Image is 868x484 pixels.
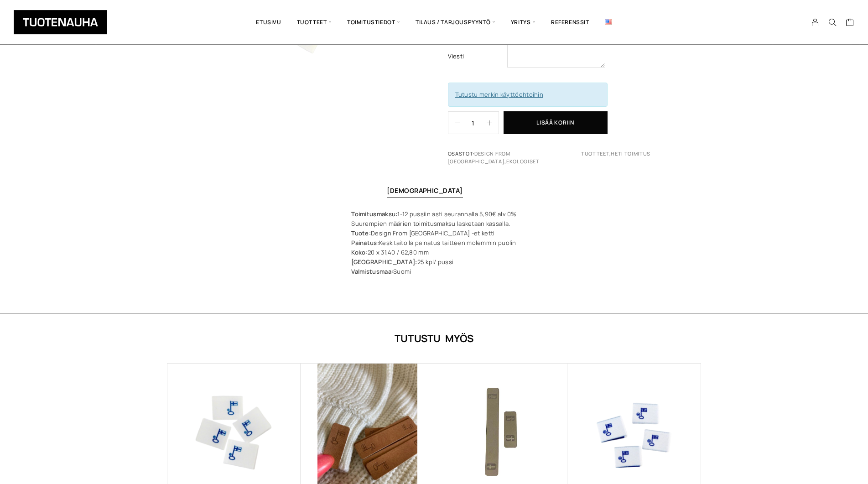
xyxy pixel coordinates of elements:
span: Tilaus / Tarjouspyyntö [408,7,503,38]
input: Määrä [460,112,487,134]
div: Design From [GEOGRAPHIC_DATA] -etiketti [351,229,516,238]
label: Viesti [448,52,505,61]
a: Cart [846,18,854,29]
div: Tutustu myös [167,332,701,345]
strong: Toimitusmaksu: [351,210,397,218]
div: 1-12 pussiin asti seurannalla 5,90€ alv 0% Suurempien määrien toimitusmaksu lasketaan kassalla. [351,209,516,229]
button: Lisää koriin [504,111,608,134]
strong: Valmistusmaa: [351,267,393,276]
img: Tuotenauha Oy [14,10,107,35]
a: My Account [806,18,824,26]
strong: [GEOGRAPHIC_DATA]: [351,258,417,266]
span: Yritys [503,7,543,38]
strong: Koko: [351,248,367,256]
div: Suomi [351,267,516,276]
span: Tuotteet [289,7,339,38]
div: Keskitaitolla painatus taitteen molemmin puolin [351,238,516,248]
a: Referenssit [543,7,597,38]
a: [DEMOGRAPHIC_DATA] [387,186,463,195]
a: Etusivu [248,7,289,38]
img: English [605,20,612,25]
div: 20 x 31,40 / 62,80 mm [351,248,516,257]
div: 25 kpl/ pussi [351,257,516,267]
span: Toimitustiedot [339,7,408,38]
button: Search [824,18,841,26]
a: Tutustu merkin käyttöehtoihin [455,90,543,99]
a: Heti toimitus [611,150,650,157]
strong: Painatus: [351,239,379,247]
a: Ekologiset tuotteet [506,150,609,165]
strong: Tuote: [351,229,371,237]
span: Osastot: , , [448,150,701,165]
a: Design From [GEOGRAPHIC_DATA] [448,150,510,165]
